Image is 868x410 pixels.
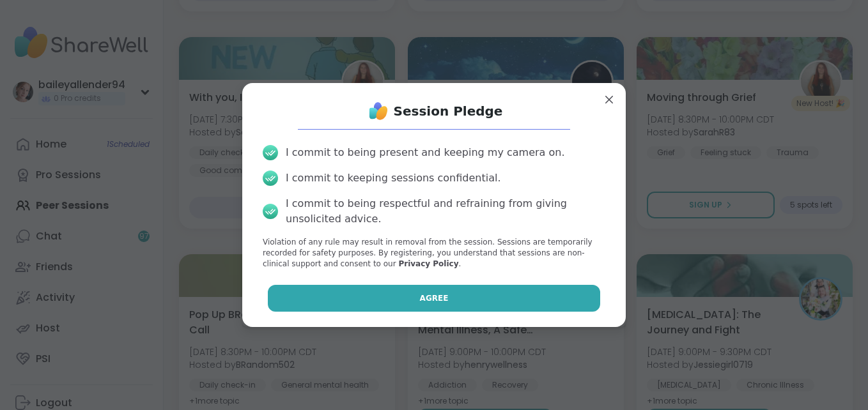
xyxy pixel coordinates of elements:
div: I commit to being respectful and refraining from giving unsolicited advice. [286,196,605,227]
img: ShareWell Logo [366,98,391,124]
p: Violation of any rule may result in removal from the session. Sessions are temporarily recorded f... [263,237,605,269]
a: Privacy Policy [398,259,458,268]
div: I commit to keeping sessions confidential. [286,171,501,186]
span: Agree [420,292,449,304]
button: Agree [268,285,601,312]
div: I commit to being present and keeping my camera on. [286,145,564,160]
h1: Session Pledge [394,102,503,120]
